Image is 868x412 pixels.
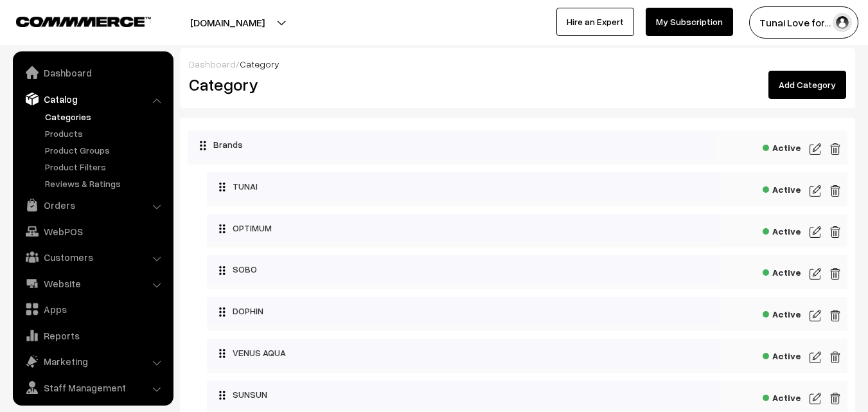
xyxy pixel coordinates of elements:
img: edit [829,183,841,199]
img: drag [218,390,226,400]
img: edit [829,308,841,323]
a: Apps [16,298,169,321]
a: WebPOS [16,220,169,243]
img: edit [810,141,821,157]
img: drag [218,265,226,276]
img: edit [829,224,841,240]
img: drag [218,182,226,192]
div: SUNSUN [207,381,720,409]
span: Active [763,138,801,154]
img: edit [810,391,821,406]
a: Orders [16,193,169,217]
a: My Subscription [646,8,733,36]
img: drag [218,224,226,234]
button: [DOMAIN_NAME] [145,6,310,39]
a: Reports [16,324,169,347]
a: Reviews & Ratings [42,177,169,190]
span: Active [763,388,801,404]
span: Active [763,222,801,238]
img: edit [829,141,841,157]
div: OPTIMUM [207,214,720,242]
a: Staff Management [16,376,169,399]
div: TUNAI [207,172,720,201]
span: Active [763,263,801,279]
a: Catalog [16,87,169,111]
div: / [189,57,846,71]
img: edit [829,350,841,365]
a: COMMMERCE [16,13,128,28]
a: Products [42,127,169,140]
a: Website [16,272,169,295]
div: VENUS AQUA [207,339,720,367]
img: drag [218,307,226,317]
a: Marketing [16,350,169,373]
a: Customers [16,246,169,269]
img: edit [810,266,821,282]
div: Brands [188,130,716,159]
div: SOBO [207,255,720,283]
img: edit [810,308,821,323]
span: Active [763,346,801,363]
a: Hire an Expert [556,8,634,36]
img: drag [218,348,226,359]
div: DOPHIN [207,297,720,325]
img: edit [829,391,841,406]
img: COMMMERCE [16,17,151,26]
a: Categories [42,110,169,123]
a: Add Category [768,71,846,99]
span: Active [763,180,801,196]
span: Category [240,58,279,69]
a: Product Filters [42,160,169,174]
span: Active [763,305,801,321]
button: Tunai Love for… [749,6,858,39]
img: edit [829,266,841,282]
a: Dashboard [16,61,169,84]
h2: Category [189,75,508,94]
img: edit [810,183,821,199]
img: edit [810,224,821,240]
a: Dashboard [189,58,236,69]
img: user [833,13,852,32]
a: Product Groups [42,143,169,157]
img: drag [199,140,207,150]
img: edit [810,350,821,365]
button: Collapse [188,130,200,155]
